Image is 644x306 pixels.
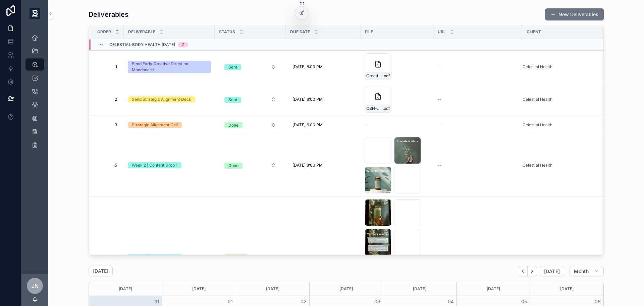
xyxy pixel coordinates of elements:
[458,282,529,296] div: [DATE]
[437,254,441,260] span: --
[311,282,382,296] div: [DATE]
[163,282,234,296] div: [DATE]
[292,254,323,260] span: [DATE] 8:00 PM
[373,298,381,306] button: 03
[528,266,537,276] button: Next
[100,97,117,102] span: 2
[132,96,191,102] div: Send Strategic Alignment Deck
[447,298,455,306] button: 04
[594,298,602,306] button: 06
[438,29,446,35] span: URL
[182,42,184,47] div: 7
[219,251,281,263] button: Select Button
[366,106,383,111] span: CBH-Strategic-Alignment-Deck
[228,163,238,169] div: Done
[228,97,237,103] div: Sent
[523,97,552,102] a: Celestial Health
[30,8,40,19] img: App logo
[365,29,373,35] span: File
[132,122,178,128] div: Strategic Alignment Call
[32,282,39,290] span: JN
[128,29,155,35] span: Deliverable
[290,29,310,35] span: Due Date
[383,73,390,79] span: .pdf
[89,10,128,19] h1: Deliverables
[384,282,455,296] div: [DATE]
[109,42,175,47] span: Celestial Body Health [DATE]
[523,163,552,168] a: Celestial Health
[437,163,441,168] span: --
[574,268,589,274] span: Month
[520,298,528,306] button: 05
[97,29,111,35] span: Order
[219,93,281,105] button: Select Button
[228,122,238,128] div: Done
[100,163,117,168] span: 5
[518,266,528,276] button: Back
[219,159,281,171] button: Select Button
[545,8,604,20] button: New Deliverables
[540,266,564,277] button: [DATE]
[544,268,560,274] span: [DATE]
[132,61,207,73] div: Send Early Creative Direction Moodboard
[300,298,308,306] button: 02
[228,64,237,70] div: Sent
[132,254,178,260] div: Week 3 | Content Drop 2
[90,282,161,296] div: [DATE]
[292,64,323,70] span: [DATE] 8:00 PM
[100,122,117,128] span: 3
[132,162,177,168] div: Week 2 | Content Drop 1
[366,73,383,79] span: Creative_MoodBoard_Final
[531,282,602,296] div: [DATE]
[153,298,161,306] button: 31
[93,268,108,274] h2: [DATE]
[226,298,234,306] button: 01
[365,122,369,128] span: --
[237,282,308,296] div: [DATE]
[523,64,552,70] a: Celestial Health
[228,254,244,260] div: Pending
[437,122,441,128] span: --
[570,266,604,277] button: Month
[219,119,281,131] button: Select Button
[219,61,281,73] button: Select Button
[523,122,552,128] a: Celestial Health
[292,97,323,102] span: [DATE] 8:00 PM
[100,64,117,70] span: 1
[437,64,441,70] span: --
[219,29,235,35] span: Status
[437,97,441,102] span: --
[383,106,390,111] span: .pdf
[527,29,541,35] span: Client
[523,254,552,260] a: Celestial Health
[100,254,117,260] span: 6
[292,163,323,168] span: [DATE] 8:00 PM
[292,122,323,128] span: [DATE] 6:00 PM
[21,27,48,160] div: scrollable content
